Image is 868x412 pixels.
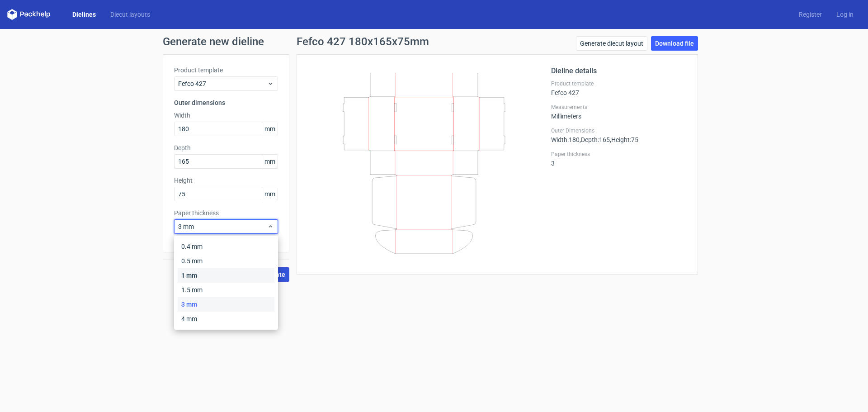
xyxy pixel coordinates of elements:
[262,155,278,168] span: mm
[163,36,705,47] h1: Generate new dieline
[576,36,647,51] a: Generate diecut layout
[178,79,267,88] span: Fefco 427
[610,136,638,143] span: , Height : 75
[792,10,829,19] a: Register
[551,66,687,76] h2: Dieline details
[174,111,278,120] label: Width
[65,10,103,19] a: Dielines
[551,80,687,96] div: Fefco 427
[174,98,278,107] h3: Outer dimensions
[174,208,278,218] label: Paper thickness
[174,66,278,75] label: Product template
[178,268,274,283] div: 1 mm
[651,36,698,51] a: Download file
[178,297,274,312] div: 3 mm
[551,151,687,158] label: Paper thickness
[829,10,861,19] a: Log in
[174,143,278,152] label: Depth
[551,151,687,167] div: 3
[297,36,429,47] h1: Fefco 427 180x165x75mm
[178,283,274,297] div: 1.5 mm
[262,122,278,136] span: mm
[551,104,687,120] div: Millimeters
[174,176,278,185] label: Height
[551,80,687,87] label: Product template
[551,104,687,111] label: Measurements
[178,312,274,326] div: 4 mm
[551,127,687,134] label: Outer Dimensions
[580,136,610,143] span: , Depth : 165
[178,239,274,254] div: 0.4 mm
[262,187,278,201] span: mm
[551,136,580,143] span: Width : 180
[178,254,274,268] div: 0.5 mm
[103,10,157,19] a: Diecut layouts
[178,222,267,231] span: 3 mm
